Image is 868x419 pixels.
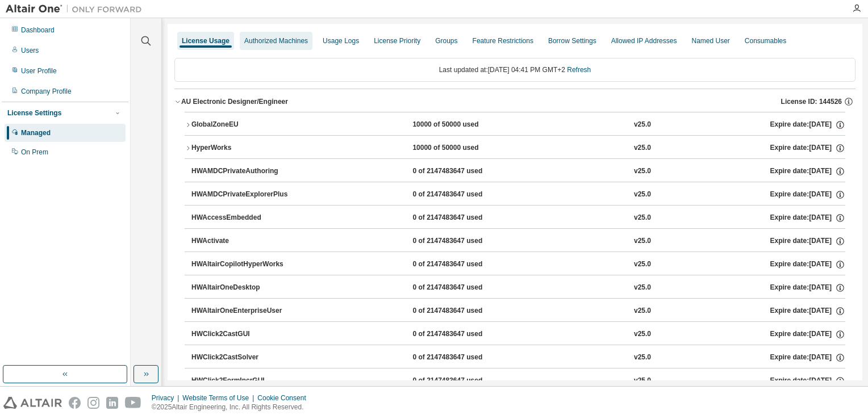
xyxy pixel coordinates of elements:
[412,143,515,153] div: 10000 of 50000 used
[191,159,845,184] button: HWAMDCPrivateAuthoring0 of 2147483647 usedv25.0Expire date:[DATE]
[185,112,845,137] button: GlobalZoneEU10000 of 50000 usedv25.0Expire date:[DATE]
[770,283,845,293] div: Expire date: [DATE]
[191,275,845,300] button: HWAltairOneDesktop0 of 2147483647 usedv25.0Expire date:[DATE]
[244,36,308,45] div: Authorized Machines
[770,353,845,363] div: Expire date: [DATE]
[412,236,515,246] div: 0 of 2147483647 used
[634,376,651,386] div: v25.0
[770,120,845,130] div: Expire date: [DATE]
[174,58,856,82] div: Last updated at: [DATE] 04:41 PM GMT+2
[634,329,651,340] div: v25.0
[770,259,845,270] div: Expire date: [DATE]
[21,46,39,55] div: Users
[634,353,651,363] div: v25.0
[634,259,651,270] div: v25.0
[191,206,845,231] button: HWAccessEmbedded0 of 2147483647 usedv25.0Expire date:[DATE]
[21,26,55,35] div: Dashboard
[634,120,651,130] div: v25.0
[191,143,294,153] div: HyperWorks
[412,166,515,177] div: 0 of 2147483647 used
[191,236,294,246] div: HWActivate
[181,97,288,106] div: AU Electronic Designer/Engineer
[770,376,845,386] div: Expire date: [DATE]
[21,87,72,96] div: Company Profile
[770,166,845,177] div: Expire date: [DATE]
[191,190,294,200] div: HWAMDCPrivateExplorerPlus
[634,213,651,223] div: v25.0
[323,36,359,45] div: Usage Logs
[191,120,294,130] div: GlobalZoneEU
[611,36,677,45] div: Allowed IP Addresses
[412,329,515,340] div: 0 of 2147483647 used
[7,108,61,118] div: License Settings
[634,143,651,153] div: v25.0
[781,97,842,106] span: License ID: 144526
[634,306,651,316] div: v25.0
[191,368,845,393] button: HWClick2FormIncrGUI0 of 2147483647 usedv25.0Expire date:[DATE]
[152,393,182,403] div: Privacy
[412,213,515,223] div: 0 of 2147483647 used
[21,148,48,157] div: On Prem
[191,259,294,270] div: HWAltairCopilotHyperWorks
[257,393,312,403] div: Cookie Consent
[191,252,845,277] button: HWAltairCopilotHyperWorks0 of 2147483647 usedv25.0Expire date:[DATE]
[21,66,57,76] div: User Profile
[770,306,845,316] div: Expire date: [DATE]
[412,259,515,270] div: 0 of 2147483647 used
[567,66,591,74] a: Refresh
[634,190,651,200] div: v25.0
[152,403,313,412] p: © 2025 Altair Engineering, Inc. All Rights Reserved.
[412,120,515,130] div: 10000 of 50000 used
[191,283,294,293] div: HWAltairOneDesktop
[191,299,845,324] button: HWAltairOneEnterpriseUser0 of 2147483647 usedv25.0Expire date:[DATE]
[634,283,651,293] div: v25.0
[770,190,845,200] div: Expire date: [DATE]
[191,322,845,347] button: HWClick2CastGUI0 of 2147483647 usedv25.0Expire date:[DATE]
[3,397,62,409] img: altair_logo.svg
[634,236,651,246] div: v25.0
[745,36,786,45] div: Consumables
[770,236,845,246] div: Expire date: [DATE]
[182,36,229,45] div: License Usage
[412,283,515,293] div: 0 of 2147483647 used
[185,136,845,161] button: HyperWorks10000 of 50000 usedv25.0Expire date:[DATE]
[412,376,515,386] div: 0 of 2147483647 used
[412,353,515,363] div: 0 of 2147483647 used
[191,353,294,363] div: HWClick2CastSolver
[770,213,845,223] div: Expire date: [DATE]
[6,3,148,15] img: Altair One
[191,306,294,316] div: HWAltairOneEnterpriseUser
[191,329,294,340] div: HWClick2CastGUI
[191,182,845,207] button: HWAMDCPrivateExplorerPlus0 of 2147483647 usedv25.0Expire date:[DATE]
[174,89,856,114] button: AU Electronic Designer/EngineerLicense ID: 144526
[412,306,515,316] div: 0 of 2147483647 used
[691,36,729,45] div: Named User
[191,345,845,370] button: HWClick2CastSolver0 of 2147483647 usedv25.0Expire date:[DATE]
[374,36,420,45] div: License Priority
[634,166,651,177] div: v25.0
[191,166,294,177] div: HWAMDCPrivateAuthoring
[770,329,845,340] div: Expire date: [DATE]
[87,397,99,409] img: instagram.svg
[191,229,845,254] button: HWActivate0 of 2147483647 usedv25.0Expire date:[DATE]
[182,393,257,403] div: Website Terms of Use
[191,213,294,223] div: HWAccessEmbedded
[770,143,845,153] div: Expire date: [DATE]
[125,397,141,409] img: youtube.svg
[191,376,294,386] div: HWClick2FormIncrGUI
[435,36,457,45] div: Groups
[21,128,51,137] div: Managed
[106,397,118,409] img: linkedin.svg
[412,190,515,200] div: 0 of 2147483647 used
[69,397,81,409] img: facebook.svg
[548,36,596,45] div: Borrow Settings
[473,36,533,45] div: Feature Restrictions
